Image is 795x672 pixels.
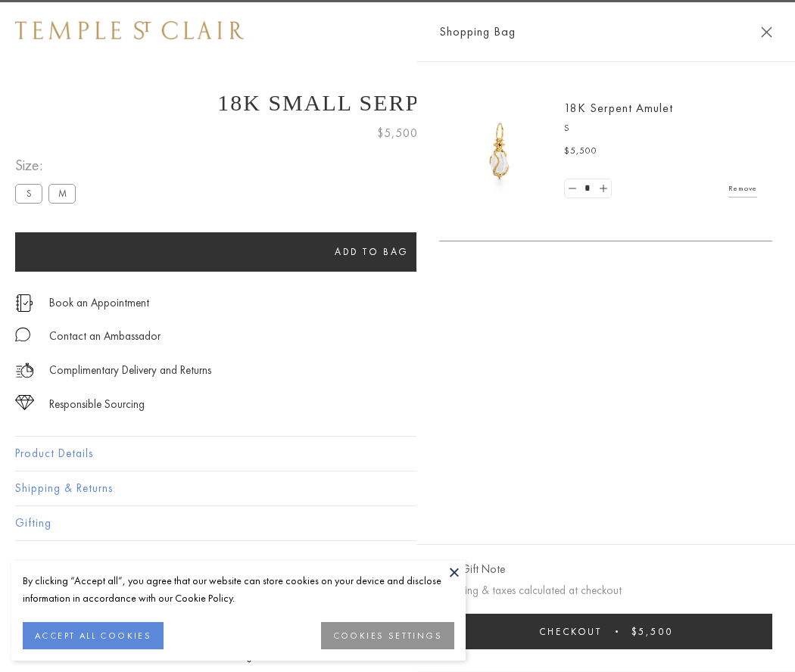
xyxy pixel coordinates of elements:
[564,144,597,159] span: $5,500
[48,184,76,203] label: M
[15,437,780,471] button: Product Details
[15,90,780,116] h1: 18K Small Serpent Amulet
[454,106,545,197] img: P51836-E11SERPPV
[15,395,34,410] img: icon_sourcing.svg
[15,361,34,380] img: icon_delivery.svg
[49,395,145,414] div: Responsible Sourcing
[335,245,409,258] span: Add to bag
[15,232,728,272] button: Add to bag
[377,123,418,143] span: $5,500
[15,327,30,342] img: MessageIcon-01_2.svg
[49,294,149,311] a: Book an Appointment
[15,21,244,39] img: Temple St. Clair
[439,22,516,42] span: Shopping Bag
[564,100,673,116] a: 18K Serpent Amulet
[728,180,757,197] a: Remove
[439,581,772,600] p: Shipping & taxes calculated at checkout
[23,622,164,649] button: ACCEPT ALL COOKIES
[15,294,33,312] img: icon_appointment.svg
[539,625,602,638] span: Checkout
[631,625,673,638] span: $5,500
[439,560,505,579] button: Add Gift Note
[15,184,42,203] label: S
[595,179,610,198] a: Set quantity to 2
[564,121,757,136] p: S
[761,26,772,38] button: Close Shopping Bag
[49,361,211,380] p: Complimentary Delivery and Returns
[439,614,772,649] button: Checkout $5,500
[49,327,161,346] div: Contact an Ambassador
[15,506,780,540] button: Gifting
[565,179,580,198] a: Set quantity to 0
[321,622,454,649] button: COOKIES SETTINGS
[23,572,454,607] div: By clicking “Accept all”, you agree that our website can store cookies on your device and disclos...
[15,153,82,178] span: Size:
[15,471,780,506] button: Shipping & Returns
